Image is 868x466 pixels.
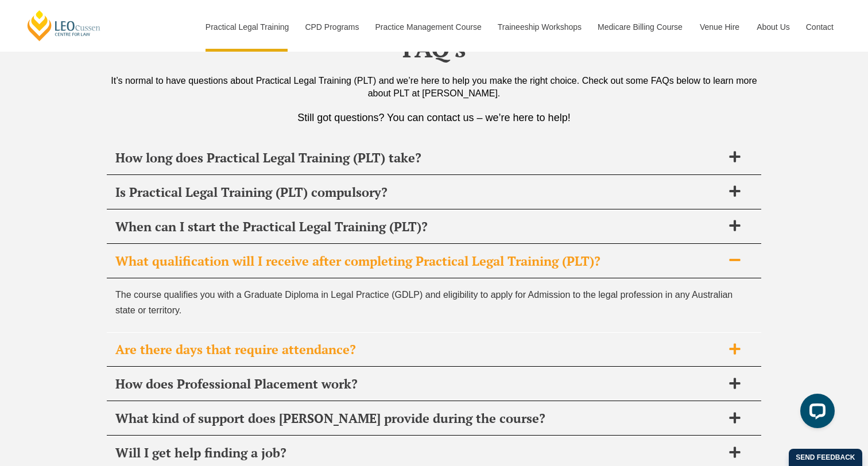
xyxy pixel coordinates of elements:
[115,376,723,392] h2: How does Professional Placement work?
[197,2,297,52] a: Practical Legal Training
[489,2,589,52] a: Traineeship Workshops
[748,2,797,52] a: About Us
[791,389,839,437] iframe: LiveChat chat widget
[26,9,102,42] a: [PERSON_NAME] Centre for Law
[691,2,748,52] a: Venue Hire
[115,150,723,166] h2: How long does Practical Legal Training (PLT) take?
[107,34,761,63] h2: FAQ's
[296,2,366,52] a: CPD Programs
[115,184,723,200] h2: Is Practical Legal Training (PLT) compulsory?
[107,111,761,124] p: Still got questions? You can contact us – we’re here to help!
[115,445,723,461] h2: Will I get help finding a job?
[115,410,723,426] h2: What kind of support does [PERSON_NAME] provide during the course?
[115,219,723,235] h2: When can I start the Practical Legal Training (PLT)?
[797,2,842,52] a: Contact
[107,75,761,100] div: It’s normal to have questions about Practical Legal Training (PLT) and we’re here to help you mak...
[115,287,753,318] p: The course qualifies you with a Graduate Diploma in Legal Practice (GDLP) and eligibility to appl...
[367,2,489,52] a: Practice Management Course
[115,253,723,269] h2: What qualification will I receive after completing Practical Legal Training (PLT)?
[589,2,691,52] a: Medicare Billing Course
[115,341,723,358] h2: Are there days that require attendance?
